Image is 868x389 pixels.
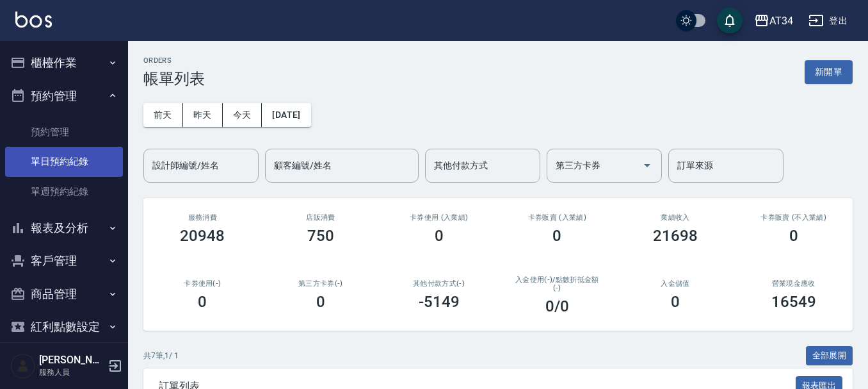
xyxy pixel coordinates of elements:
h2: 營業現金應收 [750,279,837,288]
button: [DATE] [262,103,310,127]
h5: [PERSON_NAME] [39,354,104,367]
button: Open [637,155,657,176]
p: 共 7 筆, 1 / 1 [143,350,179,361]
h3: 750 [307,227,334,245]
button: 登出 [803,9,853,33]
h2: 入金儲值 [632,279,719,288]
h3: 21698 [653,227,698,245]
h3: 服務消費 [159,213,246,222]
button: 全部展開 [806,346,853,366]
h2: 業績收入 [632,213,719,222]
h3: 0 [671,293,680,311]
img: Logo [15,12,52,28]
h3: 0 [789,227,798,245]
h3: 0 [316,293,325,311]
a: 預約管理 [5,117,123,147]
button: 新開單 [805,60,853,84]
button: 櫃檯作業 [5,46,123,79]
h2: 卡券使用 (入業績) [395,213,483,222]
button: save [717,8,743,33]
button: 客戶管理 [5,244,123,277]
button: 前天 [143,103,183,127]
button: 今天 [223,103,262,127]
h3: 0 [198,293,207,311]
button: 商品管理 [5,277,123,311]
button: 預約管理 [5,79,123,113]
h2: 入金使用(-) /點數折抵金額(-) [513,276,601,292]
h3: -5149 [419,293,460,311]
h2: 卡券使用(-) [159,279,246,288]
button: 報表及分析 [5,211,123,245]
h2: 第三方卡券(-) [277,279,365,288]
img: Person [10,353,36,379]
h3: 0 [435,227,444,245]
p: 服務人員 [39,367,104,378]
h3: 20948 [180,227,225,245]
a: 單週預約紀錄 [5,177,123,206]
a: 單日預約紀錄 [5,147,123,176]
a: 新開單 [805,65,853,78]
h2: 卡券販賣 (不入業績) [750,213,837,222]
h3: 帳單列表 [143,70,205,88]
h3: 0 [552,227,561,245]
button: 紅利點數設定 [5,310,123,343]
button: 昨天 [183,103,223,127]
h3: 16549 [771,293,816,311]
h3: 0 /0 [545,297,569,315]
h2: 其他付款方式(-) [395,279,483,288]
button: AT34 [749,8,798,34]
h2: ORDERS [143,56,205,65]
h2: 店販消費 [277,213,365,222]
div: AT34 [769,13,793,29]
h2: 卡券販賣 (入業績) [513,213,601,222]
